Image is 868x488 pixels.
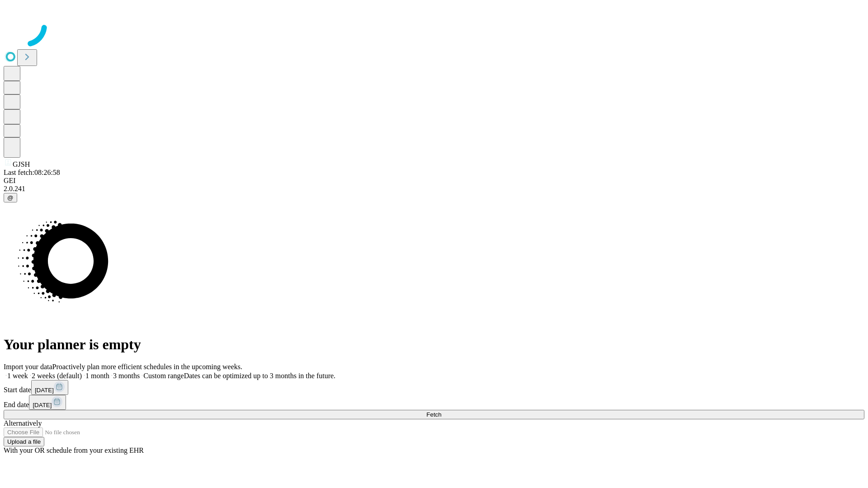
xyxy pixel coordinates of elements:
[35,387,54,394] span: [DATE]
[33,402,52,408] span: [DATE]
[4,437,44,446] button: Upload a file
[7,194,14,201] span: @
[4,410,864,419] button: Fetch
[4,446,144,454] span: With your OR schedule from your existing EHR
[29,395,66,410] button: [DATE]
[426,411,441,418] span: Fetch
[4,193,17,202] button: @
[85,372,109,380] span: 1 month
[31,380,68,395] button: [DATE]
[32,372,82,380] span: 2 weeks (default)
[184,372,335,380] span: Dates can be optimized up to 3 months in the future.
[4,169,60,176] span: Last fetch: 08:26:58
[4,380,864,395] div: Start date
[7,372,28,380] span: 1 week
[4,363,52,371] span: Import your data
[4,336,864,353] h1: Your planner is empty
[4,419,42,427] span: Alternatively
[113,372,140,380] span: 3 months
[4,395,864,410] div: End date
[143,372,184,380] span: Custom range
[52,363,242,371] span: Proactively plan more efficient schedules in the upcoming weeks.
[4,177,864,185] div: GEI
[13,160,30,168] span: GJSH
[4,185,864,193] div: 2.0.241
